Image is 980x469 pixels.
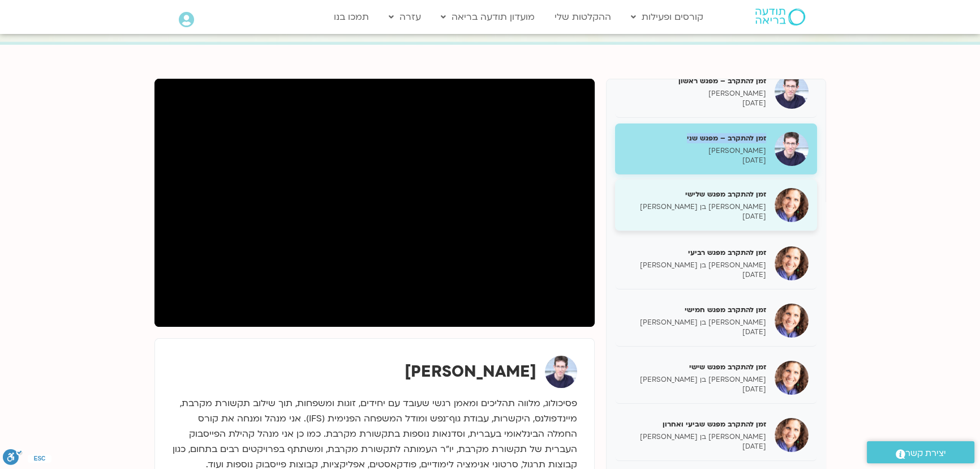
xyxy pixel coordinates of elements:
h5: זמן להתקרב מפגש שלישי [624,189,766,199]
p: [PERSON_NAME] [624,146,766,156]
a: ההקלטות שלי [549,6,617,28]
h5: זמן להתקרב מפגש שביעי ואחרון [624,419,766,429]
img: זמן להתקרב מפגש שלישי [775,188,809,222]
a: עזרה [383,6,427,28]
p: [PERSON_NAME] בן [PERSON_NAME] [624,202,766,212]
h5: זמן להתקרב – מפגש שני [624,133,766,143]
p: [PERSON_NAME] [624,89,766,99]
img: זמן להתקרב מפגש חמישי [775,304,809,338]
p: [PERSON_NAME] בן [PERSON_NAME] [624,375,766,385]
span: יצירת קשר [905,446,946,461]
img: זמן להתקרב מפגש רביעי [775,246,809,280]
img: תודעה בריאה [755,8,805,25]
img: זמן להתקרב מפגש שביעי ואחרון [775,418,809,452]
p: [PERSON_NAME] בן [PERSON_NAME] [624,318,766,327]
strong: [PERSON_NAME] [405,361,536,382]
h5: זמן להתקרב מפגש רביעי [624,248,766,258]
p: [DATE] [624,99,766,108]
img: זמן להתקרב – מפגש שני [775,132,809,166]
h5: זמן להתקרב מפגש חמישי [624,305,766,315]
p: [DATE] [624,385,766,394]
p: [DATE] [624,270,766,280]
h5: זמן להתקרב מפגש שישי [624,362,766,372]
img: ערן טייכר [545,356,577,388]
img: זמן להתקרב מפגש שישי [775,361,809,395]
p: [PERSON_NAME] בן [PERSON_NAME] [624,261,766,270]
a: תמכו בנו [328,6,375,28]
a: מועדון תודעה בריאה [435,6,540,28]
p: [DATE] [624,156,766,165]
p: [DATE] [624,442,766,451]
a: יצירת קשר [867,441,974,463]
p: [PERSON_NAME] בן [PERSON_NAME] [624,432,766,442]
h5: זמן להתקרב – מפגש ראשון [624,76,766,86]
img: זמן להתקרב – מפגש ראשון [775,75,809,109]
a: קורסים ופעילות [625,6,709,28]
p: [DATE] [624,212,766,221]
p: [DATE] [624,327,766,337]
